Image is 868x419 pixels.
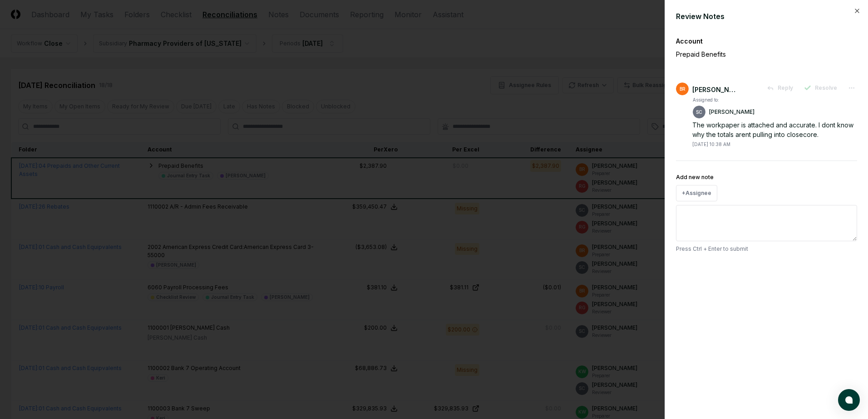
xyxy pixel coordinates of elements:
button: Reply [761,80,799,96]
div: Review Notes [676,11,857,22]
span: Resolve [815,84,837,92]
div: [PERSON_NAME] [692,85,738,94]
div: The workpaper is attached and accurate. I dont know why the totals arent pulling into closecore. [692,120,857,139]
td: Assigned to: [692,96,755,104]
div: Account [676,36,857,46]
p: Prepaid Benefits [676,49,826,59]
span: BR [680,86,686,93]
p: [PERSON_NAME] [709,108,755,116]
button: Resolve [799,80,843,96]
button: +Assignee [676,185,717,201]
p: Press Ctrl + Enter to submit [676,245,857,253]
span: SC [696,109,702,116]
div: [DATE] 10:38 AM [692,141,730,148]
label: Add new note [676,174,714,180]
